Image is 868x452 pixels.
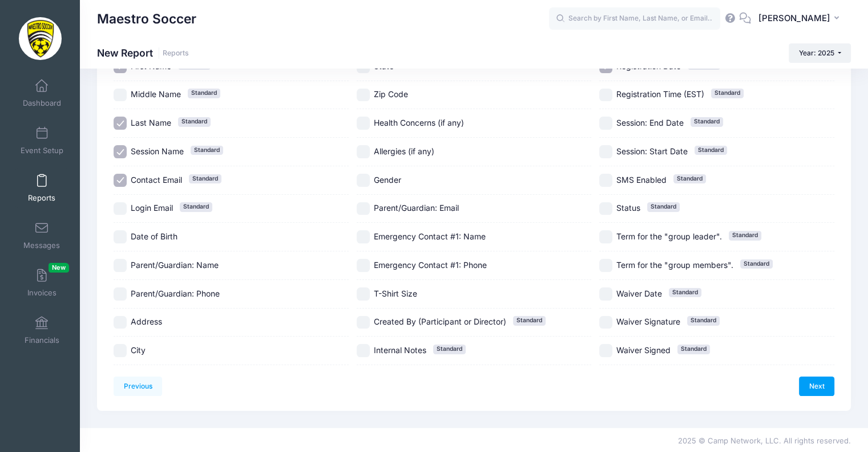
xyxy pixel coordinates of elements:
span: Standard [711,89,744,98]
input: Registration Time (EST)Standard [599,89,612,102]
span: Status [616,203,640,213]
span: Session: Start Date [616,146,688,156]
span: Reports [28,193,55,203]
span: Parent/Guardian: Phone [131,289,220,298]
h1: Maestro Soccer [97,6,196,32]
input: Login EmailStandard [114,202,127,215]
input: City [114,344,127,357]
input: Gender [357,174,370,187]
span: Last Name [131,118,171,127]
span: Invoices [27,288,56,298]
span: Standard [513,316,546,325]
input: Health Concerns (if any) [357,117,370,130]
span: Created By (Participant or Director) [374,317,506,326]
span: Internal Notes [374,345,426,355]
span: Standard [178,117,211,126]
span: Standard [647,202,680,211]
span: Gender [374,175,401,185]
input: Session NameStandard [114,145,127,158]
span: City [131,345,146,355]
span: Standard [673,174,706,183]
input: Session: Start DateStandard [599,145,612,158]
span: Standard [740,259,773,269]
input: Waiver SignedStandard [599,344,612,357]
input: Date of Birth [114,230,127,243]
span: Contact Email [131,175,182,185]
input: Emergency Contact #1: Phone [357,259,370,272]
input: StatusStandard [599,202,612,215]
button: Year: 2025 [789,43,851,63]
input: Search by First Name, Last Name, or Email... [549,7,720,30]
span: Parent/Guardian: Name [131,260,219,270]
a: Next [799,377,834,396]
input: Waiver DateStandard [599,287,612,301]
span: Event Setup [21,146,63,155]
span: Waiver Date [616,289,662,298]
a: InvoicesNew [15,263,69,303]
span: Parent/Guardian: Email [374,203,459,213]
span: Registration Date [616,61,681,71]
input: Middle NameStandard [114,89,127,102]
input: T-Shirt Size [357,287,370,301]
span: Emergency Contact #1: Phone [374,260,487,270]
span: Zip Code [374,89,408,99]
span: Allergies (if any) [374,146,434,156]
input: Zip Code [357,89,370,102]
span: Standard [189,174,221,183]
span: Login Email [131,203,173,213]
input: Term for the "group leader".Standard [599,230,612,243]
span: T-Shirt Size [374,289,417,298]
a: Dashboard [15,73,69,113]
span: Standard [677,345,710,354]
a: Financials [15,310,69,350]
span: Waiver Signed [616,345,671,355]
span: Standard [691,117,723,126]
span: Session: End Date [616,118,684,127]
span: Financials [25,335,59,345]
span: Address [131,317,162,326]
span: Standard [695,146,727,155]
a: Reports [163,49,189,58]
span: Term for the "group leader". [616,231,722,241]
span: Dashboard [23,98,61,108]
a: Event Setup [15,121,69,161]
a: Previous [114,377,162,396]
input: Waiver SignatureStandard [599,316,612,329]
input: Contact EmailStandard [114,174,127,187]
span: Health Concerns (if any) [374,118,464,127]
span: Emergency Contact #1: Name [374,231,486,241]
img: Maestro Soccer [19,17,62,60]
span: Standard [433,345,466,354]
input: Session: End DateStandard [599,117,612,130]
input: Parent/Guardian: Phone [114,287,127,301]
span: First Name [131,61,171,71]
input: Last NameStandard [114,117,127,130]
span: SMS Enabled [616,175,667,185]
input: Parent/Guardian: Name [114,259,127,272]
a: Reports [15,168,69,208]
input: SMS EnabledStandard [599,174,612,187]
span: Standard [669,288,701,297]
span: State [374,61,394,71]
input: Parent/Guardian: Email [357,202,370,215]
input: Emergency Contact #1: Name [357,230,370,243]
input: Allergies (if any) [357,145,370,158]
span: Registration Time (EST) [616,89,704,99]
span: Standard [188,89,220,98]
span: Session Name [131,146,184,156]
span: Standard [687,316,720,325]
span: Date of Birth [131,231,177,241]
span: Standard [729,231,761,240]
span: Year: 2025 [799,49,834,57]
span: Standard [180,202,212,211]
span: [PERSON_NAME] [758,12,830,25]
button: [PERSON_NAME] [751,6,851,32]
span: Waiver Signature [616,317,680,326]
span: New [49,263,69,273]
input: Created By (Participant or Director)Standard [357,316,370,329]
span: Standard [191,146,223,155]
input: Internal NotesStandard [357,344,370,357]
span: Term for the "group members". [616,260,733,270]
a: Messages [15,215,69,255]
h1: New Report [97,47,189,59]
